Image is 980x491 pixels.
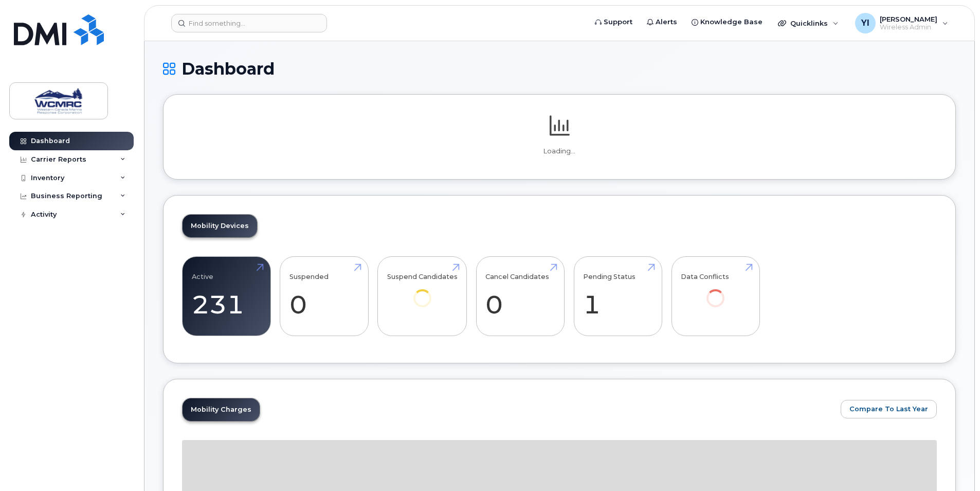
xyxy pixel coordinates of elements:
a: Suspend Candidates [387,262,458,322]
p: Loading... [182,147,937,156]
a: Cancel Candidates 0 [485,262,555,330]
h1: Dashboard [163,60,956,78]
button: Compare To Last Year [841,400,937,418]
a: Mobility Charges [183,398,260,421]
a: Mobility Devices [183,215,257,237]
a: Active 231 [192,262,261,330]
a: Pending Status 1 [583,262,652,330]
a: Data Conflicts [681,262,750,322]
span: Compare To Last Year [849,404,928,414]
a: Suspended 0 [289,262,359,330]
